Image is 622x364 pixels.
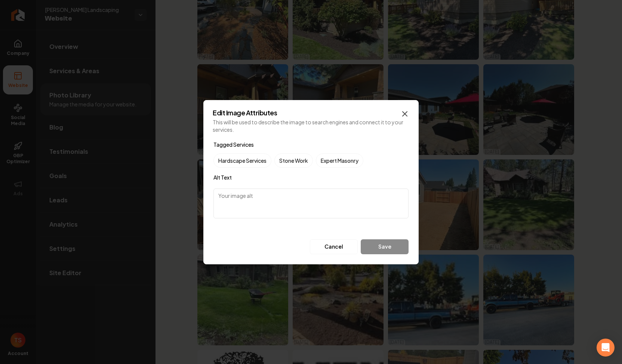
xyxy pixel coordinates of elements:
label: Tagged Services [213,141,254,148]
h2: Edit Image Attributes [213,109,409,116]
p: This will be used to describe the image to search engines and connect it to your services. [213,118,409,133]
label: Alt Text [213,174,409,181]
label: Hardscape Services [213,153,271,168]
label: Expert Masonry [316,153,363,168]
label: Stone Work [274,153,313,168]
button: Cancel [310,239,358,254]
